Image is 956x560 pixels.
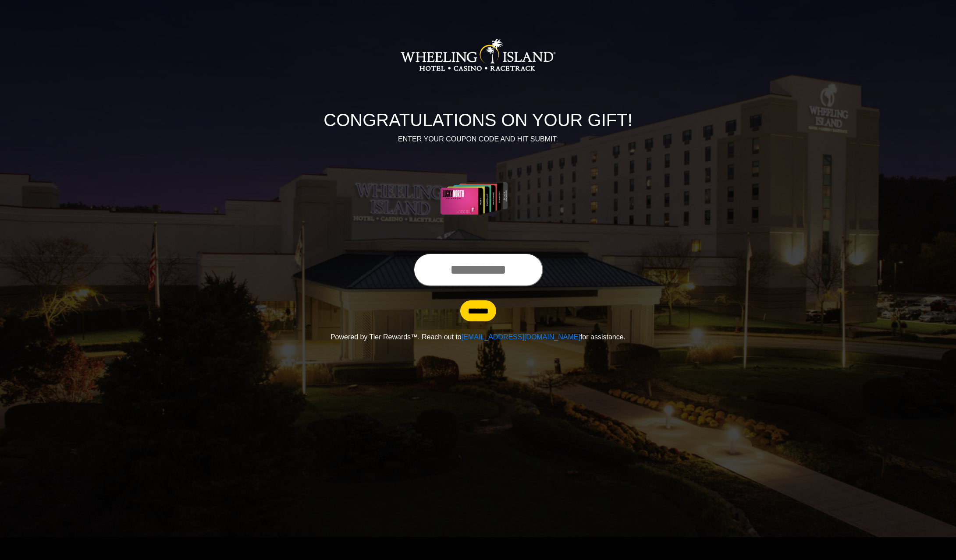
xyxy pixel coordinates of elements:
[462,333,580,341] a: [EMAIL_ADDRESS][DOMAIN_NAME]
[331,333,625,341] span: Powered by Tier Rewards™. Reach out to for assistance.
[235,134,721,144] p: ENTER YOUR COUPON CODE AND HIT SUBMIT:
[400,11,556,99] img: Logo
[235,109,721,130] h1: CONGRATULATIONS ON YOUR GIFT!
[419,155,537,243] img: Center Image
